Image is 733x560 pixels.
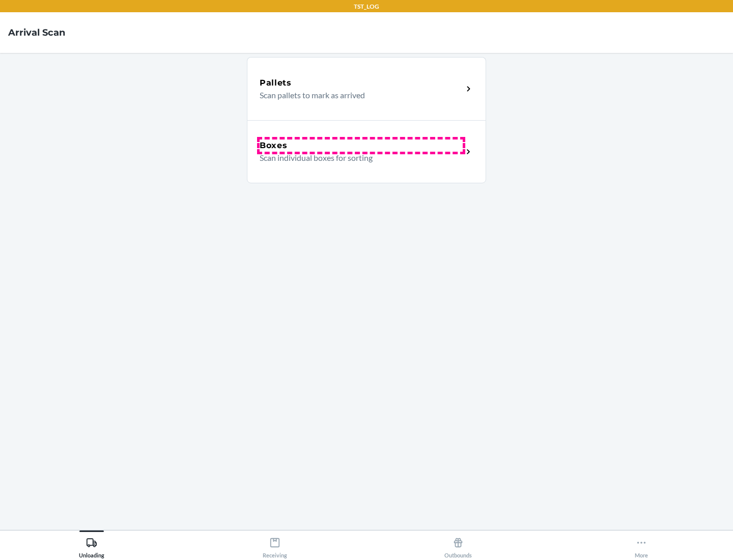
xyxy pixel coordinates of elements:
[260,152,455,164] p: Scan individual boxes for sorting
[247,57,486,120] a: PalletsScan pallets to mark as arrived
[183,530,366,558] button: Receiving
[260,89,455,101] p: Scan pallets to mark as arrived
[444,533,472,558] div: Outbounds
[260,77,292,89] h5: Pallets
[635,533,648,558] div: More
[8,26,65,39] h4: Arrival Scan
[550,530,733,558] button: More
[247,120,486,183] a: BoxesScan individual boxes for sorting
[260,139,288,152] h5: Boxes
[366,530,550,558] button: Outbounds
[354,2,379,11] p: TST_LOG
[263,533,287,558] div: Receiving
[79,533,104,558] div: Unloading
